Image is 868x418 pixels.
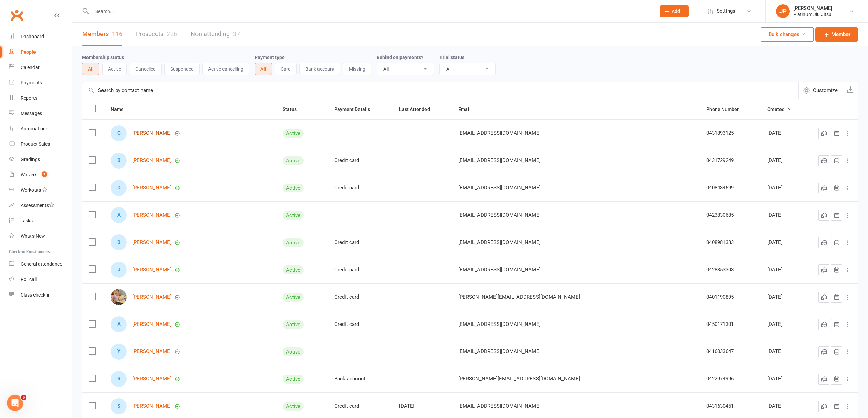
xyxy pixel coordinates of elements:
div: General attendance [21,261,62,267]
a: Workouts [9,183,72,198]
a: Tasks [9,213,72,229]
div: Active [283,347,304,356]
div: 0422974996 [706,376,755,382]
span: Created [767,106,792,112]
div: [DATE] [767,321,798,327]
div: Active [283,184,304,192]
img: Everly [111,289,127,305]
label: Payment type [255,55,285,60]
div: Rob [111,371,127,387]
div: JP [776,4,790,18]
div: Antony [111,316,127,332]
div: Active [283,129,304,138]
div: Gradings [21,157,40,162]
button: Add [660,5,689,17]
div: 0416033647 [706,349,755,355]
a: Payments [9,75,72,90]
div: Credit card [334,185,387,191]
div: [DATE] [767,349,798,355]
div: 226 [167,30,177,38]
span: [EMAIL_ADDRESS][DOMAIN_NAME] [458,208,541,221]
a: Automations [9,121,72,136]
div: 0408434599 [706,185,755,191]
span: Add [672,9,680,14]
div: Active [283,156,304,165]
span: Customize [813,86,838,95]
div: [DATE] [767,267,798,273]
div: Credit card [334,158,387,163]
span: Phone Number [706,106,746,112]
div: Active [283,293,304,302]
div: [DATE] [399,403,446,409]
div: Bank account [334,376,387,382]
div: 0431630451 [706,403,755,409]
div: [DATE] [767,212,798,218]
span: 5 [21,395,26,400]
div: Yuya [111,344,127,360]
button: Missing [343,63,371,75]
a: People [9,44,72,60]
a: [PERSON_NAME] [132,403,172,409]
div: Payments [21,80,42,85]
span: [EMAIL_ADDRESS][DOMAIN_NAME] [458,318,541,331]
button: All [82,63,99,75]
div: [DATE] [767,130,798,136]
label: Behind on payments? [377,55,423,60]
button: All [255,63,272,75]
span: [EMAIL_ADDRESS][DOMAIN_NAME] [458,127,541,140]
button: Bulk changes [761,27,814,42]
div: Tasks [21,218,33,224]
a: [PERSON_NAME] [132,376,172,382]
span: [PERSON_NAME][EMAIL_ADDRESS][DOMAIN_NAME] [458,290,580,303]
a: [PERSON_NAME] [132,130,172,136]
div: 0423830685 [706,212,755,218]
a: [PERSON_NAME] [132,185,172,191]
div: [DATE] [767,376,798,382]
button: Phone Number [706,105,746,113]
a: [PERSON_NAME] [132,267,172,273]
a: Calendar [9,60,72,75]
div: Dashboard [21,34,44,39]
span: 1 [42,171,47,177]
a: Member [815,27,858,42]
span: Settings [717,3,735,19]
div: Reports [21,95,37,101]
span: [EMAIL_ADDRESS][DOMAIN_NAME] [458,181,541,194]
div: Sol [111,398,127,414]
div: 0431893125 [706,130,755,136]
a: [PERSON_NAME] [132,294,172,300]
a: Non-attending37 [191,23,240,46]
div: 116 [112,30,122,38]
a: [PERSON_NAME] [132,158,172,163]
span: [EMAIL_ADDRESS][DOMAIN_NAME] [458,236,541,249]
button: Cancelled [130,63,162,75]
div: 0428353308 [706,267,755,273]
a: [PERSON_NAME] [132,240,172,245]
button: Active [102,63,127,75]
a: Clubworx [8,7,25,24]
div: [DATE] [767,403,798,409]
div: 0431729249 [706,158,755,163]
label: Trial status [439,55,464,60]
a: What's New [9,229,72,244]
div: Automations [21,126,48,131]
div: Jordan [111,262,127,278]
a: Class kiosk mode [9,287,72,303]
span: Name [111,106,131,112]
span: [EMAIL_ADDRESS][DOMAIN_NAME] [458,400,541,413]
a: [PERSON_NAME] [132,321,172,327]
a: Waivers 1 [9,167,72,183]
div: Workouts [21,187,41,193]
a: Dashboard [9,29,72,44]
button: Last Attended [399,105,437,113]
span: [PERSON_NAME][EMAIL_ADDRESS][DOMAIN_NAME] [458,372,580,385]
span: Member [831,30,850,39]
div: Platinum Jiu Jitsu [793,11,832,17]
div: Credit card [334,240,387,245]
div: Active [283,211,304,220]
div: Messages [21,111,42,116]
div: [PERSON_NAME] [793,5,832,11]
button: Email [458,105,478,113]
a: Gradings [9,152,72,167]
iframe: Intercom live chat [7,395,23,411]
